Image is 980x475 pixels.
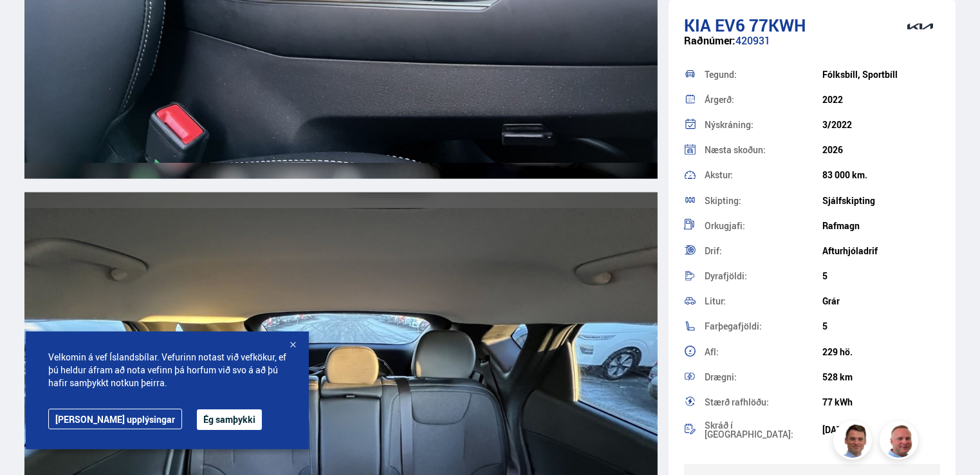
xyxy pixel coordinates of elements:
[684,14,711,37] span: Kia
[705,421,822,439] div: Skráð í [GEOGRAPHIC_DATA]:
[882,423,920,461] img: siFngHWaQ9KaOqBr.png
[197,409,262,430] button: Ég samþykki
[822,70,940,80] div: Fólksbíll, Sportbíll
[894,6,946,46] img: brand logo
[822,246,940,256] div: Afturhjóladrif
[822,425,940,435] div: [DATE]
[705,145,822,154] div: Næsta skoðun:
[822,347,940,357] div: 229 hö.
[822,221,940,231] div: Rafmagn
[822,95,940,105] div: 2022
[705,171,822,180] div: Akstur:
[684,35,941,60] div: 420931
[705,120,822,129] div: Nýskráning:
[822,145,940,155] div: 2026
[48,409,182,429] a: [PERSON_NAME] upplýsingar
[705,322,822,331] div: Farþegafjöldi:
[705,398,822,407] div: Stærð rafhlöðu:
[822,120,940,130] div: 3/2022
[822,170,940,180] div: 83 000 km.
[705,272,822,281] div: Dyrafjöldi:
[705,297,822,306] div: Litur:
[705,95,822,104] div: Árgerð:
[705,196,822,205] div: Skipting:
[705,70,822,79] div: Tegund:
[705,247,822,256] div: Drif:
[705,348,822,357] div: Afl:
[684,33,735,48] span: Raðnúmer:
[10,5,49,44] button: Open LiveChat chat widget
[822,196,940,206] div: Sjálfskipting
[822,397,940,407] div: 77 kWh
[715,14,806,37] span: EV6 77KWH
[822,271,940,281] div: 5
[822,372,940,382] div: 528 km
[835,423,874,461] img: FbJEzSuNWCJXmdc-.webp
[822,321,940,331] div: 5
[705,221,822,230] div: Orkugjafi:
[705,373,822,382] div: Drægni:
[822,296,940,306] div: Grár
[48,351,286,389] span: Velkomin á vef Íslandsbílar. Vefurinn notast við vefkökur, ef þú heldur áfram að nota vefinn þá h...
